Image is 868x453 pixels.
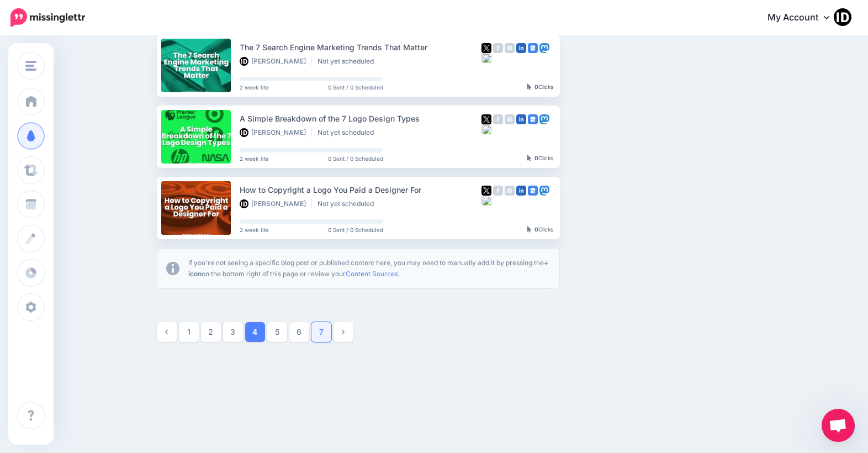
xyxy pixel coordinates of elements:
img: mastodon-square.png [539,186,549,196]
img: instagram-grey-square.png [505,114,515,124]
b: 0 [534,83,538,90]
img: bluesky-square.png [481,53,491,63]
img: bluesky-square.png [481,196,491,206]
span: 2 week lite [240,85,269,90]
img: facebook-grey-square.png [493,114,503,124]
div: Clicks [527,84,553,91]
a: 5 [267,322,287,342]
div: The 7 Search Engine Marketing Trends That Matter [240,41,481,54]
b: 0 [534,226,538,233]
span: 0 Sent / 0 Scheduled [328,85,383,90]
img: pointer-grey-darker.png [527,83,532,90]
div: How to Copyright a Logo You Paid a Designer For [240,183,481,196]
span: 2 week lite [240,227,269,233]
b: + icon [188,259,548,278]
a: 2 [201,322,221,342]
b: 0 [534,155,538,161]
a: Open chat [822,409,855,442]
li: [PERSON_NAME] [240,57,312,66]
img: twitter-square.png [481,114,491,124]
img: linkedin-square.png [516,43,526,53]
img: google_business-square.png [528,43,538,53]
div: Clicks [527,227,553,233]
img: pointer-grey-darker.png [527,155,532,161]
li: Not yet scheduled [317,199,379,208]
img: linkedin-square.png [516,186,526,196]
div: Clicks [527,155,553,162]
li: [PERSON_NAME] [240,199,312,208]
span: 2 week lite [240,156,269,161]
a: 1 [179,322,199,342]
img: bluesky-square.png [481,124,491,134]
strong: 4 [252,328,257,336]
a: My Account [756,4,851,31]
li: [PERSON_NAME] [240,128,312,137]
a: 6 [289,322,309,342]
img: google_business-square.png [528,114,538,124]
img: facebook-grey-square.png [493,43,503,53]
div: A Simple Breakdown of the 7 Logo Design Types [240,112,481,125]
img: instagram-grey-square.png [505,186,515,196]
img: google_business-square.png [528,186,538,196]
img: linkedin-square.png [516,114,526,124]
img: pointer-grey-darker.png [527,226,532,233]
img: mastodon-square.png [539,114,549,124]
img: instagram-grey-square.png [505,43,515,53]
img: mastodon-square.png [539,43,549,53]
span: 0 Sent / 0 Scheduled [328,156,383,161]
p: If you're not seeing a specific blog post or published content here, you may need to manually add... [188,257,551,280]
a: 7 [311,322,331,342]
img: info-circle-grey.png [166,262,179,275]
a: 3 [223,322,243,342]
img: facebook-grey-square.png [493,186,503,196]
span: 0 Sent / 0 Scheduled [328,227,383,233]
img: twitter-square.png [481,43,491,53]
li: Not yet scheduled [317,57,379,66]
a: Content Sources [346,270,398,278]
img: menu.png [25,61,36,71]
li: Not yet scheduled [317,128,379,137]
img: Missinglettr [10,8,85,27]
img: twitter-square.png [481,186,491,196]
